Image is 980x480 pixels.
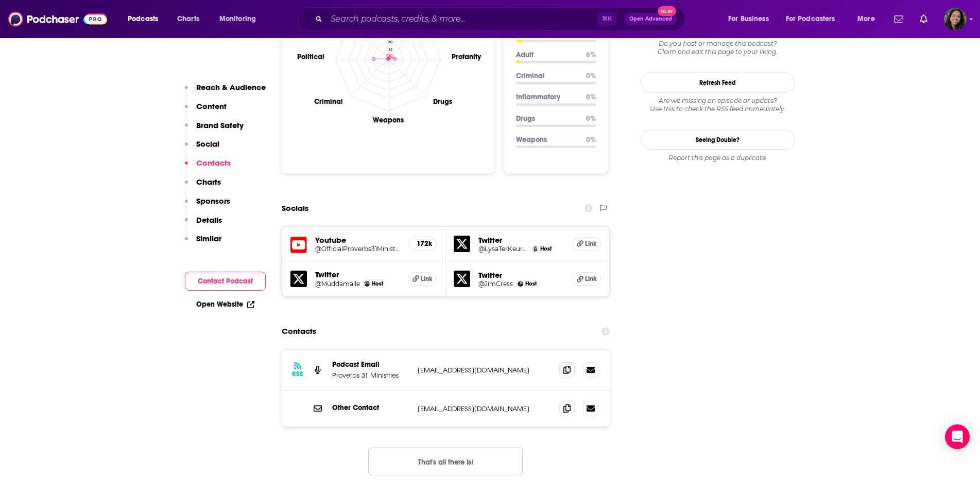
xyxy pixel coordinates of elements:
h5: Twitter [478,235,564,245]
p: Other Contact [332,403,409,412]
button: open menu [850,11,888,27]
img: Joel Muddamalle [364,281,370,287]
div: Report this page as a duplicate. [641,154,795,162]
tspan: 30 [388,39,392,44]
p: Charts [196,177,221,187]
p: [EMAIL_ADDRESS][DOMAIN_NAME] [418,366,552,375]
p: Social [196,139,219,149]
a: Link [572,237,601,251]
a: Charts [170,11,205,27]
text: Weapons [372,116,403,125]
span: Monitoring [219,12,256,26]
span: Logged in as BroadleafBooks2 [944,8,967,30]
a: @JimCress [478,280,513,288]
a: Open Website [196,300,254,309]
p: Content [196,101,227,111]
a: Seeing Double? [641,130,795,150]
p: [EMAIL_ADDRESS][DOMAIN_NAME] [418,404,552,413]
text: Political [297,52,324,61]
p: 0 % [586,93,596,101]
button: Contacts [185,158,231,177]
p: Similar [196,234,221,243]
p: Brand Safety [196,120,244,130]
img: User Profile [944,8,967,30]
span: ⌘ K [597,12,616,26]
button: Content [185,101,227,120]
h3: RSS [292,370,303,378]
div: Are we missing an episode or update? Use this to check the RSS feed immediately. [641,97,795,113]
p: Sponsors [196,196,230,206]
img: Podchaser - Follow, Share and Rate Podcasts [8,9,107,29]
p: Contacts [196,158,231,168]
span: Charts [177,12,199,26]
p: 6 % [586,50,596,59]
a: Link [408,272,437,286]
span: Link [585,240,597,248]
button: Nothing here. [368,448,523,475]
button: Contact Podcast [185,272,266,291]
text: Profanity [452,52,482,61]
p: Podcast Email [332,360,409,369]
h2: Contacts [282,322,316,341]
button: Reach & Audience [185,82,266,101]
span: Host [540,245,552,252]
button: open menu [779,11,850,27]
button: Open AdvancedNew [625,13,677,25]
img: Jim Cress [518,281,523,287]
p: 0 % [586,135,596,144]
input: Search podcasts, credits, & more... [326,11,597,27]
button: open menu [721,11,782,27]
button: Social [185,139,219,158]
button: Charts [185,177,221,196]
p: 0 % [586,114,596,123]
a: Show notifications dropdown [890,10,907,28]
h5: @OfficialProverbs31Ministries [315,245,400,253]
p: Adult [516,50,578,59]
span: Link [585,275,597,283]
button: Sponsors [185,196,230,215]
button: Refresh Feed [641,73,795,93]
p: Criminal [516,72,578,80]
button: Similar [185,234,221,253]
h5: Youtube [315,235,400,245]
span: Link [421,275,433,283]
button: Show profile menu [944,8,967,30]
p: Details [196,215,222,225]
h5: Twitter [478,270,564,280]
a: Show notifications dropdown [916,10,932,28]
button: open menu [121,11,171,27]
text: Drugs [433,97,452,106]
button: Details [185,215,222,234]
span: For Business [728,12,769,26]
p: Proverbs 31 Ministries [332,371,409,380]
tspan: 15 [388,47,392,52]
a: Link [572,272,601,286]
p: 0 % [586,72,596,80]
h5: 172k [417,239,428,248]
div: Search podcasts, credits, & more... [308,7,695,31]
span: Open Advanced [629,16,672,22]
h5: Twitter [315,270,400,279]
span: Do you host or manage this podcast? [641,40,795,48]
span: Podcasts [128,12,158,26]
span: Host [372,280,383,287]
div: Claim and edit this page to your liking. [641,40,795,56]
button: Brand Safety [185,120,244,139]
span: Host [525,280,537,287]
a: @Muddamalle [315,280,360,288]
p: Weapons [516,135,578,144]
p: Inflammatory [516,93,578,101]
img: Lysa TerKeurst [532,246,538,252]
span: New [658,6,676,16]
span: For Podcasters [786,12,835,26]
text: Criminal [314,97,342,106]
a: @LysaTerKeurst [478,245,528,253]
p: Drugs [516,114,578,123]
p: Reach & Audience [196,82,266,92]
button: open menu [212,11,269,27]
div: Open Intercom Messenger [945,424,970,449]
